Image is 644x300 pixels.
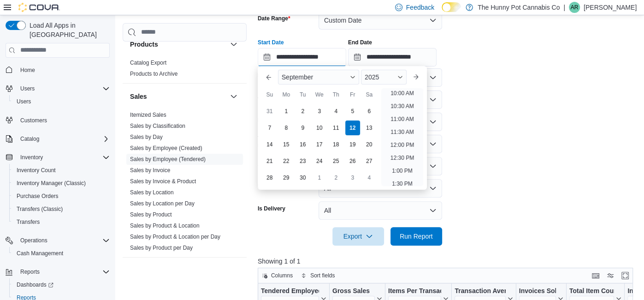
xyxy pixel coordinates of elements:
[279,104,294,119] div: day-1
[478,2,560,13] p: The Hunny Pot Cannabis Co
[569,2,580,13] div: Alex Rolph
[2,151,113,164] button: Inventory
[9,216,113,228] button: Transfers
[262,154,277,168] div: day-21
[130,59,166,66] span: Catalog Export
[312,154,327,168] div: day-24
[319,201,442,220] button: All
[571,2,579,13] span: AR
[228,265,239,276] button: Taxes
[262,170,277,185] div: day-28
[17,250,63,257] span: Cash Management
[17,133,110,144] span: Catalog
[258,205,285,212] label: Is Delivery
[130,92,226,101] button: Sales
[9,203,113,216] button: Transfers (Classic)
[442,2,461,12] input: Dark Mode
[429,140,437,148] button: Open list of options
[312,120,327,135] div: day-10
[130,211,172,218] span: Sales by Product
[388,287,442,295] div: Items Per Transaction
[295,170,310,185] div: day-30
[130,156,206,163] span: Sales by Employee (Tendered)
[563,2,565,13] p: |
[429,96,437,103] button: Open list of options
[17,205,63,213] span: Transfers (Classic)
[13,279,57,290] a: Dashboards
[13,165,110,176] span: Inventory Count
[295,87,310,102] div: Tu
[130,200,195,207] a: Sales by Location per Day
[329,154,343,168] div: day-25
[329,104,343,119] div: day-4
[262,104,277,119] div: day-31
[605,270,616,281] button: Display options
[9,190,113,203] button: Purchase Orders
[130,266,148,275] h3: Taxes
[261,287,319,295] div: Tendered Employee
[278,70,359,84] div: Button. Open the month selector. September is currently selected.
[362,104,377,119] div: day-6
[365,73,379,81] span: 2025
[258,270,296,281] button: Columns
[362,120,377,135] div: day-13
[332,287,375,295] div: Gross Sales
[130,156,206,162] a: Sales by Employee (Tendered)
[345,154,360,168] div: day-26
[130,178,196,185] a: Sales by Invoice & Product
[130,189,174,196] a: Sales by Location
[17,281,53,288] span: Dashboards
[279,120,294,135] div: day-8
[130,200,195,207] span: Sales by Location per Day
[130,60,166,66] a: Catalog Export
[130,40,158,49] h3: Products
[130,178,196,185] span: Sales by Invoice & Product
[17,235,110,246] span: Operations
[130,211,172,218] a: Sales by Product
[400,232,433,241] span: Run Report
[13,248,67,259] a: Cash Management
[2,234,113,247] button: Operations
[590,270,601,281] button: Keyboard shortcuts
[13,191,62,202] a: Purchase Orders
[130,134,163,140] a: Sales by Day
[13,191,110,202] span: Purchase Orders
[345,104,360,119] div: day-5
[295,104,310,119] div: day-2
[9,177,113,190] button: Inventory Manager (Classic)
[262,137,277,152] div: day-14
[17,152,47,163] button: Inventory
[13,165,59,176] a: Inventory Count
[455,287,505,295] div: Transaction Average
[329,137,343,152] div: day-18
[390,227,442,246] button: Run Report
[123,109,247,257] div: Sales
[406,3,434,12] span: Feedback
[345,170,360,185] div: day-3
[429,74,437,81] button: Open list of options
[282,73,313,81] span: September
[13,204,110,215] span: Transfers (Classic)
[17,65,39,76] a: Home
[2,63,113,77] button: Home
[123,57,247,83] div: Products
[17,98,31,105] span: Users
[279,137,294,152] div: day-15
[519,287,555,295] div: Invoices Sold
[228,91,239,102] button: Sales
[584,2,637,13] p: [PERSON_NAME]
[387,101,418,112] li: 10:30 AM
[13,96,110,107] span: Users
[2,265,113,278] button: Reports
[387,88,418,99] li: 10:00 AM
[130,122,185,130] span: Sales by Classification
[130,245,193,251] a: Sales by Product per Day
[20,268,40,276] span: Reports
[2,114,113,127] button: Customers
[2,82,113,95] button: Users
[20,237,47,244] span: Operations
[130,133,163,141] span: Sales by Day
[279,87,294,102] div: Mo
[17,180,86,187] span: Inventory Manager (Classic)
[13,279,110,290] span: Dashboards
